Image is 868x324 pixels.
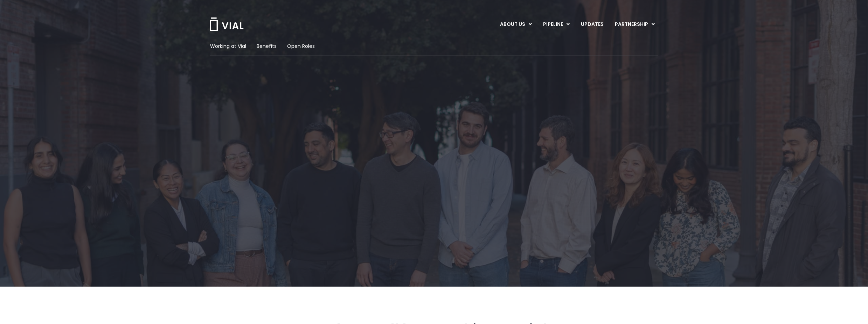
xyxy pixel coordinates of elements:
[209,17,244,31] img: Vial Logo
[537,19,575,30] a: PIPELINEMenu Toggle
[257,43,277,50] a: Benefits
[287,43,315,50] a: Open Roles
[210,43,246,50] a: Working at Vial
[494,19,537,30] a: ABOUT USMenu Toggle
[609,19,660,30] a: PARTNERSHIPMenu Toggle
[575,19,609,30] a: UPDATES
